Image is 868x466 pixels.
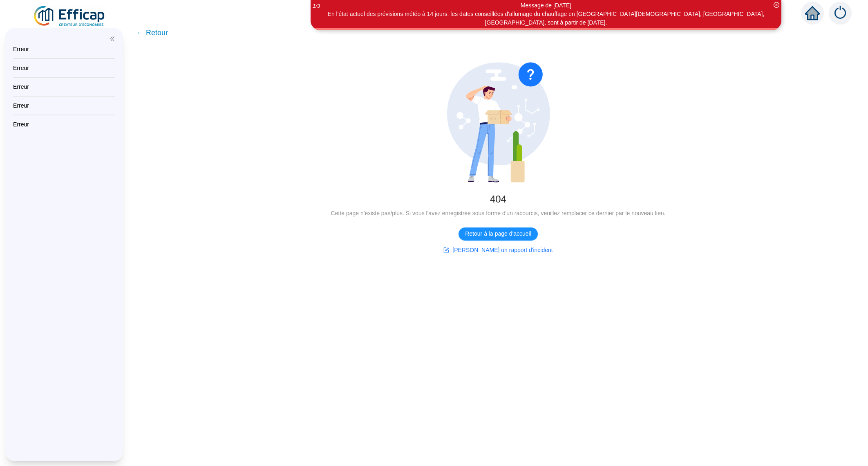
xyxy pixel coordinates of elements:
[452,246,553,254] span: [PERSON_NAME] un rapport d'incident
[13,45,115,53] div: Erreur
[136,27,168,38] span: ← Retour
[33,5,107,28] img: efficap energie logo
[805,6,820,20] span: home
[829,2,852,25] img: alerts
[13,120,115,128] div: Erreur
[312,1,780,10] div: Message de [DATE]
[312,10,780,27] div: En l'état actuel des prévisions météo à 14 jours, les dates conseillées d'allumage du chauffage e...
[13,83,115,91] div: Erreur
[443,247,449,253] span: form
[774,2,779,8] span: close-circle
[141,193,855,206] div: 404
[313,3,320,9] i: 1 / 3
[13,64,115,72] div: Erreur
[141,209,855,218] div: Cette page n'existe pas/plus. Si vous l'avez enregistrée sous forme d'un racourcis, veuillez remp...
[110,36,115,42] span: double-left
[465,230,531,238] span: Retour à la page d'accueil
[437,244,559,257] button: [PERSON_NAME] un rapport d'incident
[459,227,537,241] button: Retour à la page d'accueil
[13,101,115,110] div: Erreur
